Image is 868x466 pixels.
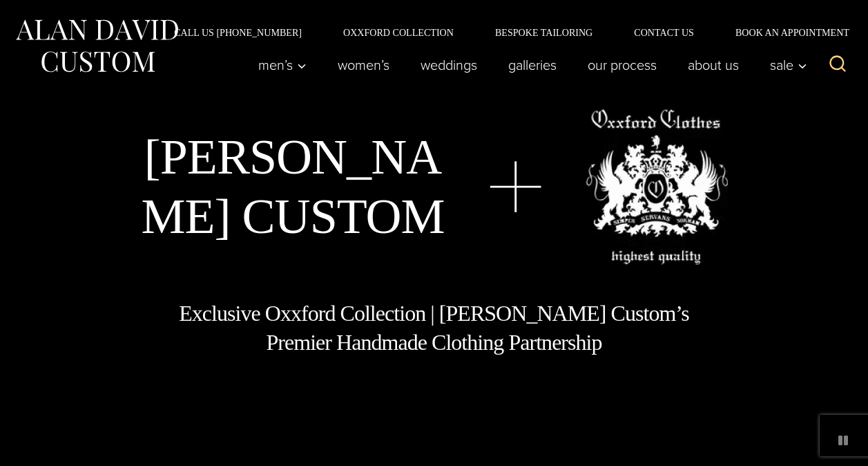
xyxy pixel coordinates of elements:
a: About Us [673,51,755,79]
a: Call Us [PHONE_NUMBER] [153,28,322,37]
span: Men’s [258,58,307,72]
button: View Search Form [821,48,854,82]
a: Women’s [322,51,405,79]
button: pause animated background image [832,429,854,451]
a: weddings [405,51,493,79]
a: Bespoke Tailoring [474,28,613,37]
nav: Primary Navigation [243,51,815,79]
img: Alan David Custom [14,15,180,77]
a: Oxxford Collection [322,28,474,37]
h1: Exclusive Oxxford Collection | [PERSON_NAME] Custom’s Premier Handmade Clothing Partnership [178,299,691,357]
img: oxxford clothes, highest quality [586,109,728,265]
a: Contact Us [613,28,715,37]
a: Book an Appointment [715,28,854,37]
span: Sale [770,58,807,72]
a: Our Process [572,51,673,79]
nav: Secondary Navigation [153,28,854,37]
a: Galleries [493,51,572,79]
h1: [PERSON_NAME] Custom [140,127,445,247]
